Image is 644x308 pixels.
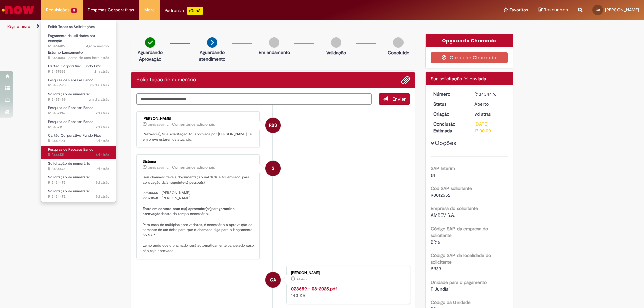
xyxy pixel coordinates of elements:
[269,37,279,48] img: img-circle-grey.png
[96,152,109,157] span: 4d atrás
[48,180,109,185] span: R13434473
[596,8,600,12] span: GA
[428,121,470,134] dt: Conclusão Estimada
[428,90,470,97] dt: Número
[48,133,101,138] span: Cartão Corporativo Fundo Fixo
[291,271,403,275] div: [PERSON_NAME]
[136,93,372,105] textarea: Digite sua mensagem aqui...
[428,111,470,117] dt: Criação
[48,64,101,69] span: Cartão Corporativo Fundo Fixo
[165,7,203,15] div: Padroniza
[41,188,116,200] a: Aberto R13434472 : Solicitação de numerário
[296,277,307,281] time: 21/08/2025 06:45:25
[96,138,109,143] span: 3d atrás
[272,160,274,176] span: S
[96,111,109,116] time: 27/08/2025 12:07:52
[431,279,487,285] b: Unidade para o pagamento
[96,152,109,157] time: 25/08/2025 12:51:56
[143,132,254,142] p: Prezado(a), Sua solicitação foi aprovada por [PERSON_NAME] , e em breve estaremos atuando.
[145,37,155,48] img: check-circle-green.png
[431,165,455,171] b: SAP Interim
[94,69,109,74] time: 28/08/2025 12:47:19
[48,91,90,97] span: Solicitação de numerário
[143,206,211,211] b: Entre em contato com o(s) aprovador(es)
[1,3,35,17] img: ServiceNow
[172,122,215,127] small: Comentários adicionais
[96,125,109,130] time: 27/08/2025 12:02:46
[265,118,281,133] div: Rafael Braiani Santos
[474,101,505,107] div: Aberto
[48,111,109,116] span: R13452136
[41,23,116,31] a: Exibir Todas as Solicitações
[94,69,109,74] span: 21h atrás
[96,180,109,185] time: 21/08/2025 06:42:28
[48,50,83,55] span: Estorno Lançamento
[48,147,94,152] span: Pesquisa de Repasse Banco
[89,83,109,88] time: 28/08/2025 08:19:31
[71,8,77,13] span: 12
[379,93,410,105] button: Enviar
[96,180,109,185] span: 9d atrás
[431,52,508,63] button: Cancelar Chamado
[48,125,109,130] span: R13452113
[426,34,513,47] div: Opções do Chamado
[48,119,94,124] span: Pesquisa de Repasse Banco
[143,175,254,254] p: Seu chamado teve a documentação validada e foi enviado para aprovação da(s) seguinte(s) pessoa(s)...
[428,101,470,107] dt: Status
[46,7,69,13] span: Requisições
[41,146,116,159] a: Aberto R13444131 : Pesquisa de Repasse Banco
[48,78,94,83] span: Pesquisa de Repasse Banco
[431,299,471,305] b: Código da Unidade
[48,152,109,158] span: R13444131
[148,166,164,170] time: 27/08/2025 18:09:14
[96,166,109,171] time: 21/08/2025 06:45:30
[48,105,94,110] span: Pesquisa de Repasse Banco
[605,7,639,13] span: [PERSON_NAME]
[48,97,109,102] span: R13455499
[431,239,440,245] span: BR16
[509,7,528,13] span: Favoritos
[291,286,337,292] a: 023659 - 08-2025.pdf
[86,44,109,49] time: 29/08/2025 10:14:55
[265,161,281,176] div: System
[431,286,449,292] span: F. Jundiaí
[68,55,109,60] time: 29/08/2025 09:29:53
[89,97,109,102] span: um dia atrás
[265,272,281,288] div: GIULIA GABRIELI SILVA ALEIXO
[392,96,406,102] span: Enviar
[401,76,410,84] button: Adicionar anexos
[270,272,276,288] span: GA
[326,49,346,56] p: Validação
[388,49,409,56] p: Concluído
[136,77,196,83] h2: Solicitação de numerário Histórico de tíquete
[41,32,116,47] a: Aberto R13461405 : Pagamento de utilidades por exceção
[96,111,109,116] span: 2d atrás
[474,121,505,134] div: [DATE] 17:00:00
[431,266,441,272] span: BR33
[86,44,109,49] span: Agora mesmo
[431,226,488,238] b: Código SAP da empresa do solicitante
[196,49,228,62] p: Aguardando atendimento
[148,166,164,170] span: um dia atrás
[393,37,404,48] img: img-circle-grey.png
[474,111,491,117] span: 9d atrás
[41,132,116,144] a: Aberto R13449361 : Cartão Corporativo Fundo Fixo
[48,138,109,144] span: R13449361
[544,7,568,13] span: Rascunhos
[296,277,307,281] span: 9d atrás
[143,160,254,164] div: Sistema
[68,55,109,60] span: cerca de uma hora atrás
[48,166,109,172] span: R13434476
[431,172,435,178] span: s4
[431,212,455,218] span: AMBEV S.A.
[5,20,424,33] ul: Trilhas de página
[431,252,491,265] b: Código SAP da localidade do solicitante
[48,33,95,44] span: Pagamento de utilidades por exceção
[88,7,134,13] span: Despesas Corporativas
[474,111,491,117] time: 21/08/2025 06:45:29
[41,20,116,202] ul: Requisições
[172,165,215,170] small: Comentários adicionais
[48,161,90,166] span: Solicitação de numerário
[96,166,109,171] span: 9d atrás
